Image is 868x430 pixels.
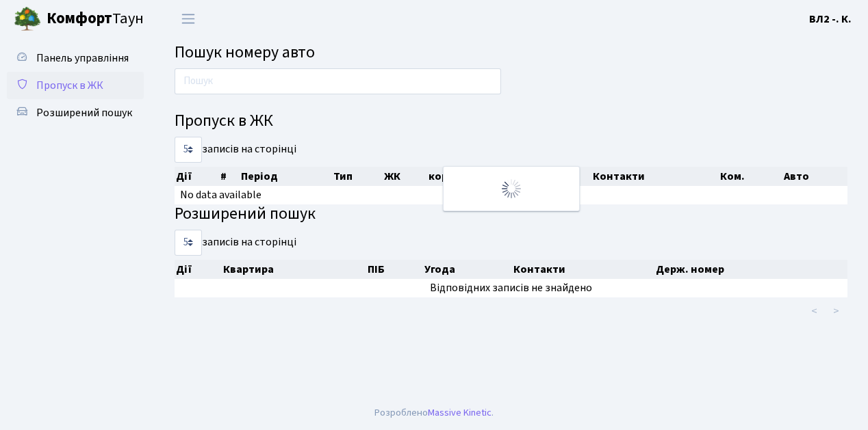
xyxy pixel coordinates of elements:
[36,78,103,93] span: Пропуск в ЖК
[47,8,144,31] span: Таун
[809,11,852,27] a: ВЛ2 -. К.
[175,111,847,131] h4: Пропуск в ЖК
[171,8,205,30] button: Переключити навігацію
[175,40,315,64] span: Пошук номеру авто
[219,167,240,186] th: #
[240,167,332,186] th: Період
[654,260,847,279] th: Держ. номер
[47,8,112,29] b: Комфорт
[175,137,296,163] label: записів на сторінці
[427,167,500,186] th: корп.
[175,68,501,94] input: Пошук
[591,167,719,186] th: Контакти
[7,72,144,99] a: Пропуск в ЖК
[366,260,423,279] th: ПІБ
[7,99,144,126] a: Розширений пошук
[36,51,129,66] span: Панель управління
[36,105,132,120] span: Розширений пошук
[332,167,383,186] th: Тип
[428,405,492,420] a: Massive Kinetic
[500,178,522,200] img: Обробка...
[719,167,782,186] th: Ком.
[383,167,427,186] th: ЖК
[222,260,366,279] th: Квартира
[175,260,222,279] th: Дії
[175,279,847,297] td: Відповідних записів не знайдено
[423,260,512,279] th: Угода
[782,167,847,186] th: Авто
[14,5,41,33] img: logo.png
[175,186,847,204] td: No data available
[7,44,144,72] a: Панель управління
[374,405,494,420] div: Розроблено .
[175,204,847,224] h4: Розширений пошук
[809,12,852,27] b: ВЛ2 -. К.
[175,230,296,256] label: записів на сторінці
[175,167,219,186] th: Дії
[175,137,202,163] select: записів на сторінці
[512,260,655,279] th: Контакти
[175,230,202,256] select: записів на сторінці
